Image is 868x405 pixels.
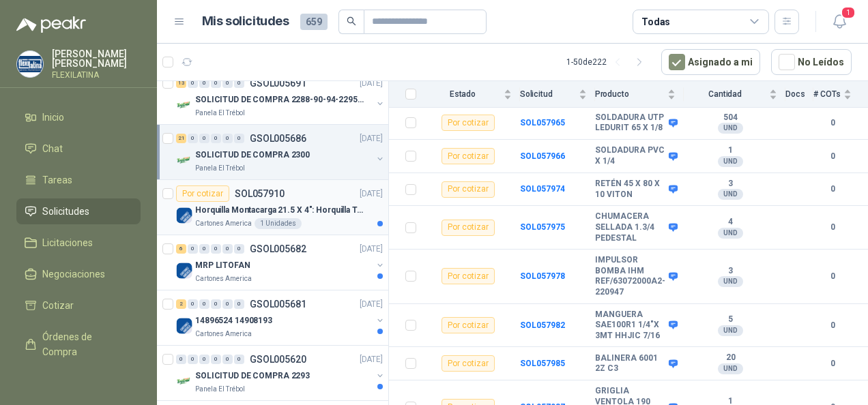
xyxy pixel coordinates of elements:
[520,118,565,127] a: SOL057965
[235,189,285,198] p: SOL057910
[718,189,743,200] div: UND
[684,266,778,277] b: 3
[195,314,272,327] p: 14896524 14908193
[520,81,595,108] th: Solicitud
[17,51,43,77] img: Company Logo
[718,363,743,374] div: UND
[195,259,250,272] p: MRP LITOFAN
[52,49,141,68] p: [PERSON_NAME] [PERSON_NAME]
[442,181,495,198] div: Por cotizar
[250,78,306,88] p: GSOL005691
[42,298,74,313] span: Cotizar
[211,78,221,88] div: 0
[566,51,650,73] div: 1 - 50 de 222
[442,220,495,236] div: Por cotizar
[771,49,852,75] button: No Leídos
[813,221,852,234] b: 0
[52,71,141,79] p: FLEXILATINA
[188,244,198,254] div: 0
[595,89,665,99] span: Producto
[176,299,186,309] div: 2
[42,110,64,125] span: Inicio
[199,78,209,88] div: 0
[176,318,192,334] img: Company Logo
[360,243,383,256] p: [DATE]
[157,180,388,235] a: Por cotizarSOL057910[DATE] Company LogoHorquilla Montacarga 21.5 X 4": Horquilla Telescopica Over...
[16,16,86,33] img: Logo peakr
[188,299,198,309] div: 0
[42,204,89,219] span: Solicitudes
[16,104,141,130] a: Inicio
[222,355,233,364] div: 0
[211,355,221,364] div: 0
[684,81,786,108] th: Cantidad
[684,217,778,228] b: 4
[16,167,141,193] a: Tareas
[442,317,495,333] div: Por cotizar
[520,222,565,232] a: SOL057975
[195,384,245,395] p: Panela El Trébol
[42,235,93,250] span: Licitaciones
[360,77,383,90] p: [DATE]
[520,359,565,368] a: SOL057985
[595,112,665,134] b: SOLDADURA UTP LEDURIT 65 X 1/8
[520,271,565,281] a: SOL057978
[211,299,221,309] div: 0
[176,373,192,389] img: Company Logo
[813,319,852,332] b: 0
[199,355,209,364] div: 0
[176,262,192,279] img: Company Logo
[176,97,192,113] img: Company Logo
[195,218,252,229] p: Cartones America
[718,228,743,239] div: UND
[176,78,186,88] div: 13
[234,299,244,309] div: 0
[250,299,306,309] p: GSOL005681
[595,211,665,243] b: CHUMACERA SELLADA 1.3/4 PEDESTAL
[684,314,778,325] b: 5
[195,149,310,162] p: SOLICITUD DE COMPRA 2300
[827,10,852,34] button: 1
[222,78,233,88] div: 0
[16,136,141,162] a: Chat
[442,115,495,131] div: Por cotizar
[520,320,565,330] a: SOL057982
[360,187,383,200] p: [DATE]
[42,172,72,187] span: Tareas
[595,145,665,166] b: SOLDADURA PVC X 1/4
[16,261,141,287] a: Negociaciones
[176,185,229,202] div: Por cotizar
[841,6,856,19] span: 1
[520,151,565,161] a: SOL057966
[176,351,386,395] a: 0 0 0 0 0 0 GSOL005620[DATE] Company LogoSOLICITUD DE COMPRA 2293Panela El Trébol
[813,150,852,163] b: 0
[202,12,289,31] h1: Mis solicitudes
[595,353,665,374] b: BALINERA 6001 2Z C3
[250,355,306,364] p: GSOL005620
[195,93,365,106] p: SOLICITUD DE COMPRA 2288-90-94-2295-96-2301-02-04
[360,298,383,311] p: [DATE]
[661,49,760,75] button: Asignado a mi
[442,268,495,284] div: Por cotizar
[718,325,743,336] div: UND
[360,353,383,366] p: [DATE]
[360,132,383,145] p: [DATE]
[684,89,767,99] span: Cantidad
[234,244,244,254] div: 0
[684,352,778,363] b: 20
[176,296,386,340] a: 2 0 0 0 0 0 GSOL005681[DATE] Company Logo14896524 14908193Cartones America
[16,198,141,224] a: Solicitudes
[176,207,192,224] img: Company Logo
[813,81,868,108] th: # COTs
[718,123,743,134] div: UND
[347,16,356,26] span: search
[16,230,141,256] a: Licitaciones
[255,218,302,229] div: 1 Unidades
[595,81,684,108] th: Producto
[195,370,310,382] p: SOLICITUD DE COMPRA 2293
[684,179,778,190] b: 3
[211,244,221,254] div: 0
[520,89,576,99] span: Solicitud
